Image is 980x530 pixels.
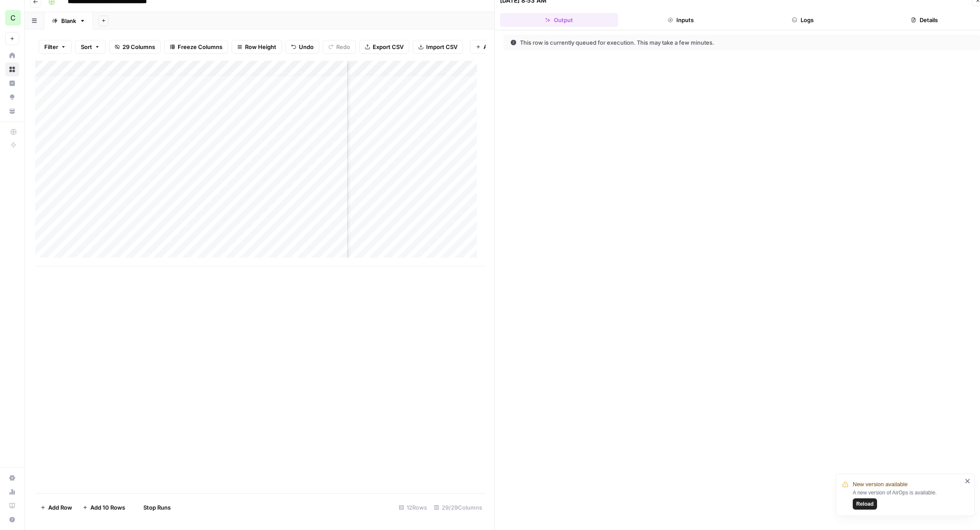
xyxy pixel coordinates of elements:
[373,43,404,51] span: Export CSV
[5,104,19,118] a: Your Data
[5,471,19,485] a: Settings
[853,480,907,489] span: New version available
[35,501,77,514] button: Add Row
[5,62,19,76] a: Browse
[965,478,971,484] button: close
[5,7,19,29] button: Workspace: Chris's Workspace
[90,503,125,512] span: Add 10 Rows
[413,40,463,54] button: Import CSV
[426,43,457,51] span: Import CSV
[39,40,72,54] button: Filter
[81,43,92,51] span: Sort
[44,43,58,51] span: Filter
[510,38,844,47] div: This row is currently queued for execution. This may take a few minutes.
[61,16,76,25] div: Blank
[336,43,350,51] span: Redo
[143,503,171,512] span: Stop Runs
[109,40,161,54] button: 29 Columns
[5,49,19,62] a: Home
[285,40,319,54] button: Undo
[75,40,106,54] button: Sort
[853,489,962,510] div: A new version of AirOps is available.
[853,498,877,510] button: Reload
[5,485,19,499] a: Usage
[5,513,19,527] button: Help + Support
[395,501,430,514] div: 12 Rows
[483,43,517,51] span: Add Column
[77,501,130,514] button: Add 10 Rows
[130,501,176,514] button: Stop Runs
[359,40,409,54] button: Export CSV
[232,40,282,54] button: Row Height
[10,13,16,23] span: C
[5,76,19,90] a: Insights
[299,43,314,51] span: Undo
[245,43,276,51] span: Row Height
[744,13,862,27] button: Logs
[5,499,19,513] a: Learning Hub
[500,13,618,27] button: Output
[430,501,486,514] div: 29/29 Columns
[122,43,155,51] span: 29 Columns
[323,40,356,54] button: Redo
[5,90,19,104] a: Opportunities
[622,13,740,27] button: Inputs
[48,503,72,512] span: Add Row
[178,43,222,51] span: Freeze Columns
[470,40,523,54] button: Add Column
[44,12,93,29] a: Blank
[164,40,228,54] button: Freeze Columns
[856,500,874,508] span: Reload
